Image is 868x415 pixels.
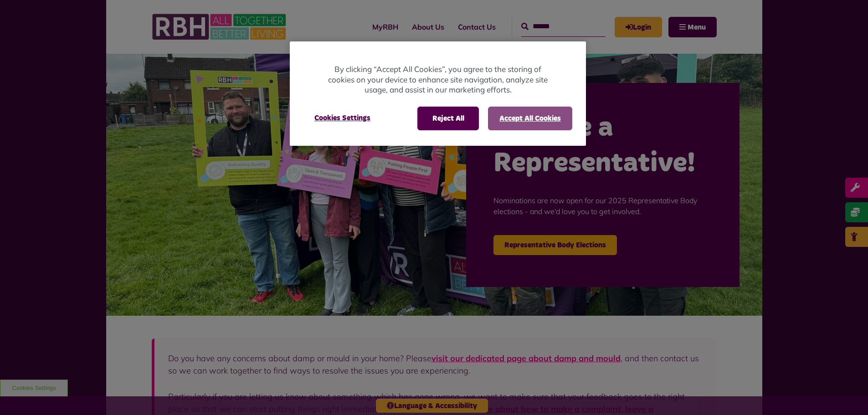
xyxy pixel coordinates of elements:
button: Accept All Cookies [488,107,572,130]
div: Cookie banner [290,41,586,146]
button: Reject All [417,107,479,130]
p: By clicking “Accept All Cookies”, you agree to the storing of cookies on your device to enhance s... [326,64,550,95]
div: Privacy [290,41,586,146]
button: Cookies Settings [303,107,381,129]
